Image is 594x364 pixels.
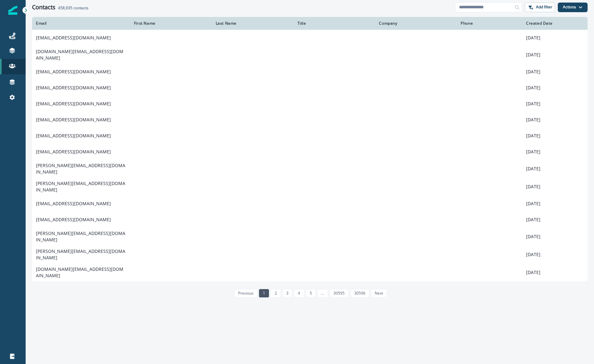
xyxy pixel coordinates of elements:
div: Phone [461,21,518,26]
p: [DATE] [526,166,584,172]
p: [DATE] [526,233,584,240]
td: [EMAIL_ADDRESS][DOMAIN_NAME] [32,212,130,228]
td: [PERSON_NAME][EMAIL_ADDRESS][DOMAIN_NAME] [32,228,130,246]
a: [EMAIL_ADDRESS][DOMAIN_NAME][DATE] [32,64,588,80]
p: [DATE] [526,133,584,139]
p: [DATE] [526,35,584,41]
span: 458,935 [58,5,72,11]
a: Page 5 [306,289,316,297]
td: [PERSON_NAME][EMAIL_ADDRESS][DOMAIN_NAME] [32,178,130,196]
a: [EMAIL_ADDRESS][DOMAIN_NAME][DATE] [32,80,588,96]
a: [PERSON_NAME][EMAIL_ADDRESS][DOMAIN_NAME][DATE] [32,178,588,196]
a: [EMAIL_ADDRESS][DOMAIN_NAME][DATE] [32,196,588,212]
td: [EMAIL_ADDRESS][DOMAIN_NAME] [32,80,130,96]
a: Page 30595 [330,289,348,297]
a: Jump forward [317,289,328,297]
a: [DOMAIN_NAME][EMAIL_ADDRESS][DOMAIN_NAME][DATE] [32,46,588,64]
p: Add filter [536,5,552,9]
td: [EMAIL_ADDRESS][DOMAIN_NAME] [32,112,130,128]
td: [EMAIL_ADDRESS][DOMAIN_NAME] [32,196,130,212]
ul: Pagination [233,289,387,297]
a: Page 4 [294,289,304,297]
div: Email [36,21,126,26]
td: [PERSON_NAME][EMAIL_ADDRESS][DOMAIN_NAME] [32,160,130,178]
a: Next page [371,289,387,297]
a: [EMAIL_ADDRESS][DOMAIN_NAME][DATE] [32,128,588,144]
a: [EMAIL_ADDRESS][DOMAIN_NAME][DATE] [32,30,588,46]
td: [DOMAIN_NAME][EMAIL_ADDRESS][DOMAIN_NAME] [32,46,130,64]
a: Page 30596 [350,289,369,297]
p: [DATE] [526,200,584,207]
a: Page 3 [282,289,292,297]
p: [DATE] [526,69,584,75]
a: [EMAIL_ADDRESS][DOMAIN_NAME][DATE] [32,212,588,228]
button: Actions [558,3,588,12]
a: Page 2 [271,289,280,297]
div: Created Date [526,21,584,26]
td: [PERSON_NAME][EMAIL_ADDRESS][DOMAIN_NAME] [32,246,130,263]
a: [EMAIL_ADDRESS][DOMAIN_NAME][DATE] [32,112,588,128]
div: Last Name [216,21,290,26]
h1: Contacts [32,4,55,11]
p: [DATE] [526,52,584,58]
p: [DATE] [526,183,584,190]
p: [DATE] [526,117,584,123]
img: Inflection [8,6,17,15]
div: Title [297,21,372,26]
a: [EMAIL_ADDRESS][DOMAIN_NAME][DATE] [32,96,588,112]
button: Add filter [525,3,555,12]
a: [EMAIL_ADDRESS][DOMAIN_NAME][DATE] [32,144,588,160]
a: [PERSON_NAME][EMAIL_ADDRESS][DOMAIN_NAME][DATE] [32,160,588,178]
p: [DATE] [526,269,584,276]
p: [DATE] [526,216,584,223]
a: [DOMAIN_NAME][EMAIL_ADDRESS][DOMAIN_NAME][DATE] [32,263,588,281]
td: [DOMAIN_NAME][EMAIL_ADDRESS][DOMAIN_NAME] [32,263,130,281]
td: [EMAIL_ADDRESS][DOMAIN_NAME] [32,128,130,144]
p: [DATE] [526,101,584,107]
div: First Name [134,21,208,26]
a: [PERSON_NAME][EMAIL_ADDRESS][DOMAIN_NAME][DATE] [32,228,588,246]
td: [EMAIL_ADDRESS][DOMAIN_NAME] [32,64,130,80]
p: [DATE] [526,85,584,91]
a: [PERSON_NAME][EMAIL_ADDRESS][DOMAIN_NAME][DATE] [32,246,588,263]
p: [DATE] [526,251,584,258]
td: [EMAIL_ADDRESS][DOMAIN_NAME] [32,144,130,160]
h2: contacts [58,6,88,10]
p: [DATE] [526,149,584,155]
td: [EMAIL_ADDRESS][DOMAIN_NAME] [32,96,130,112]
a: Page 1 is your current page [259,289,269,297]
td: [EMAIL_ADDRESS][DOMAIN_NAME] [32,30,130,46]
div: Company [379,21,453,26]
